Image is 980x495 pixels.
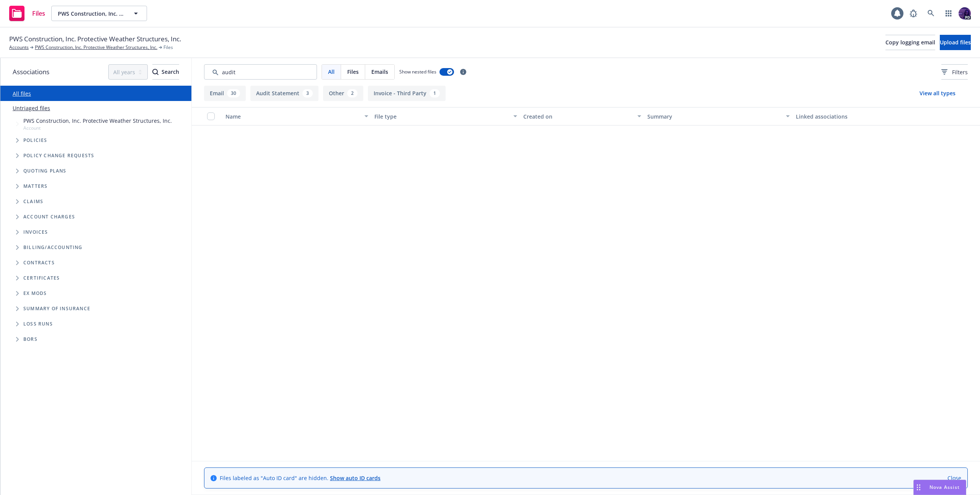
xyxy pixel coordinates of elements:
button: Audit Statement [250,86,318,101]
button: Linked associations [793,107,942,125]
span: PWS Construction, Inc. Protective Weather Structures, Inc. [23,117,172,125]
span: Matters [23,184,47,189]
a: Files [6,3,48,24]
span: Policy change requests [23,153,94,158]
a: Accounts [9,44,29,51]
span: Loss Runs [23,322,53,326]
div: Created on [523,112,633,120]
span: Policies [23,138,47,143]
span: Associations [13,67,49,77]
button: Invoice - Third Party [368,86,446,101]
div: Folder Tree Example [0,240,191,347]
button: File type [371,107,520,125]
a: Show auto ID cards [330,474,381,482]
span: Files [347,68,359,76]
span: Claims [23,199,43,204]
button: PWS Construction, Inc. Protective Weather Structures, Inc. [51,6,147,21]
span: Summary of insurance [23,306,90,311]
span: Emails [371,68,388,76]
span: Files [32,10,45,16]
div: 30 [227,89,240,98]
div: Linked associations [796,112,939,120]
a: Search [923,6,939,21]
span: Copy logging email [885,39,935,46]
button: Copy logging email [885,35,935,50]
button: Email [204,86,246,101]
span: Filters [952,68,968,76]
span: Ex Mods [23,291,47,296]
button: View all types [907,86,968,101]
svg: Search [152,69,158,75]
span: Upload files [940,39,971,46]
button: Name [222,107,371,125]
span: BORs [23,337,38,342]
a: Close [947,474,961,482]
span: Billing/Accounting [23,245,83,250]
span: Show nested files [399,68,436,75]
input: Search by keyword... [204,64,317,80]
span: Nova Assist [929,484,960,490]
a: Switch app [941,6,956,21]
button: SearchSearch [152,64,179,80]
div: Name [225,112,360,120]
span: Account [23,125,172,131]
a: All files [13,90,31,97]
span: PWS Construction, Inc. Protective Weather Structures, Inc. [58,10,124,18]
input: Select all [207,112,215,120]
button: Upload files [940,35,971,50]
div: Summary [647,112,782,120]
div: Search [152,65,179,79]
span: Quoting plans [23,169,67,173]
span: Account charges [23,215,75,219]
span: All [328,68,335,76]
a: Untriaged files [13,104,50,112]
span: Invoices [23,230,48,234]
button: Filters [941,64,968,80]
img: photo [959,7,971,20]
div: Drag to move [914,480,923,495]
div: 3 [302,89,313,98]
span: Files labeled as "Auto ID card" are hidden. [220,474,381,482]
button: Summary [644,107,793,125]
a: PWS Construction, Inc. Protective Weather Structures, Inc. [35,44,157,51]
a: Report a Bug [906,6,921,21]
span: PWS Construction, Inc. Protective Weather Structures, Inc. [9,34,181,44]
div: Tree Example [0,115,191,240]
div: 1 [430,89,440,98]
span: Certificates [23,276,60,280]
button: Created on [520,107,644,125]
div: 2 [347,89,358,98]
button: Other [323,86,363,101]
div: File type [374,112,509,120]
button: Nova Assist [913,480,966,495]
span: Files [163,44,173,51]
span: Contracts [23,261,55,265]
span: Filters [941,68,968,76]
